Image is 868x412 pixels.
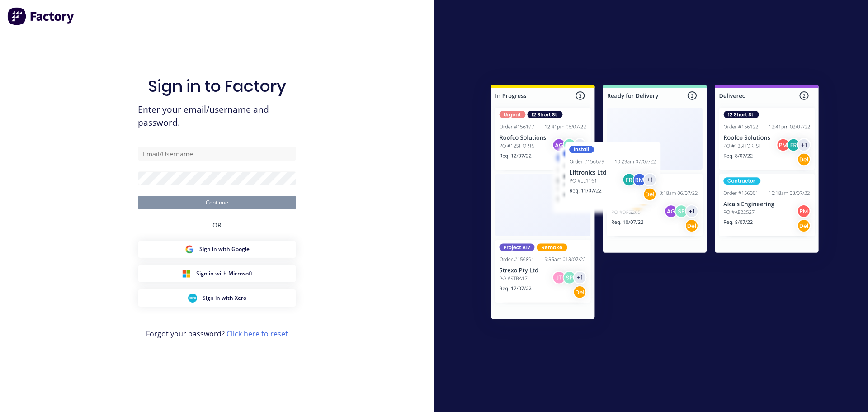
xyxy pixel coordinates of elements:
[7,7,75,25] img: Factory
[146,328,288,339] span: Forgot your password?
[471,66,839,341] img: Sign in
[138,265,296,282] button: Microsoft Sign inSign in with Microsoft
[138,147,296,161] input: Email/Username
[138,103,296,129] span: Enter your email/username and password.
[188,294,197,303] img: Xero Sign in
[138,196,296,209] button: Continue
[199,245,250,253] span: Sign in with Google
[138,241,296,258] button: Google Sign inSign in with Google
[226,329,288,339] a: Click here to reset
[185,245,194,254] img: Google Sign in
[203,294,246,302] span: Sign in with Xero
[196,270,253,278] span: Sign in with Microsoft
[182,269,191,278] img: Microsoft Sign in
[148,76,286,96] h1: Sign in to Factory
[212,209,222,241] div: OR
[138,289,296,307] button: Xero Sign inSign in with Xero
